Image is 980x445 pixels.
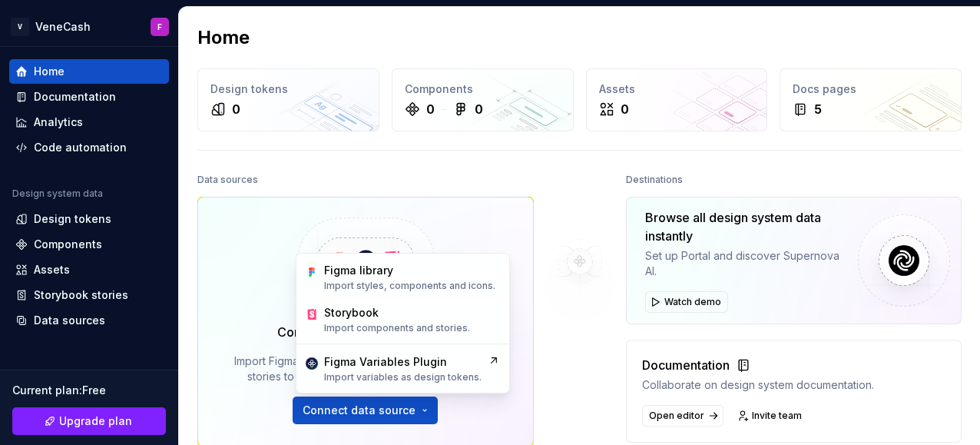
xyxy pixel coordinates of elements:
[9,85,169,109] a: Documentation
[642,377,874,393] div: Collaborate on design system documentation.
[752,410,802,422] span: Invite team
[405,81,561,97] div: Components
[814,100,822,118] div: 5
[621,100,629,118] div: 0
[157,21,162,33] div: F
[12,188,103,200] div: Design system data
[9,135,169,160] a: Code automation
[197,169,258,191] div: Data sources
[303,403,416,418] span: Connect data source
[277,323,453,341] div: Connect Figma and Storybook
[626,169,683,191] div: Destinations
[324,280,495,292] p: Import styles, components and icons.
[586,68,768,131] a: Assets0
[34,237,102,252] div: Components
[9,308,169,333] a: Data sources
[645,291,728,313] button: Watch demo
[392,68,574,131] a: Components00
[34,211,111,227] div: Design tokens
[232,100,240,118] div: 0
[664,296,721,308] span: Watch demo
[35,19,91,35] div: VeneCash
[12,407,166,435] button: Upgrade plan
[324,354,447,370] div: Figma Variables Plugin
[324,305,379,320] div: Storybook
[9,59,169,84] a: Home
[34,262,70,277] div: Assets
[645,248,846,279] div: Set up Portal and discover Supernova AI.
[793,81,949,97] div: Docs pages
[293,397,438,424] button: Connect data source
[645,208,846,245] div: Browse all design system data instantly
[649,410,704,422] span: Open editor
[12,383,166,398] div: Current plan : Free
[220,354,512,384] div: Import Figma components, variables and Storybook stories to build your docs and run automations.
[34,115,83,130] div: Analytics
[197,25,250,50] h2: Home
[34,140,127,155] div: Code automation
[599,81,755,97] div: Assets
[9,232,169,257] a: Components
[9,257,169,282] a: Assets
[34,64,65,79] div: Home
[9,283,169,307] a: Storybook stories
[34,287,128,303] div: Storybook stories
[9,110,169,134] a: Analytics
[11,18,29,36] div: V
[426,100,435,118] div: 0
[642,356,874,374] div: Documentation
[733,405,809,427] a: Invite team
[642,405,723,427] a: Open editor
[324,322,470,334] p: Import components and stories.
[197,68,379,131] a: Design tokens0
[210,81,366,97] div: Design tokens
[34,313,105,328] div: Data sources
[59,413,132,429] span: Upgrade plan
[3,10,175,43] button: VVeneCashF
[475,100,483,118] div: 0
[324,263,393,278] div: Figma library
[780,68,962,131] a: Docs pages5
[324,371,482,384] p: Import variables as design tokens.
[34,89,116,105] div: Documentation
[9,207,169,231] a: Design tokens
